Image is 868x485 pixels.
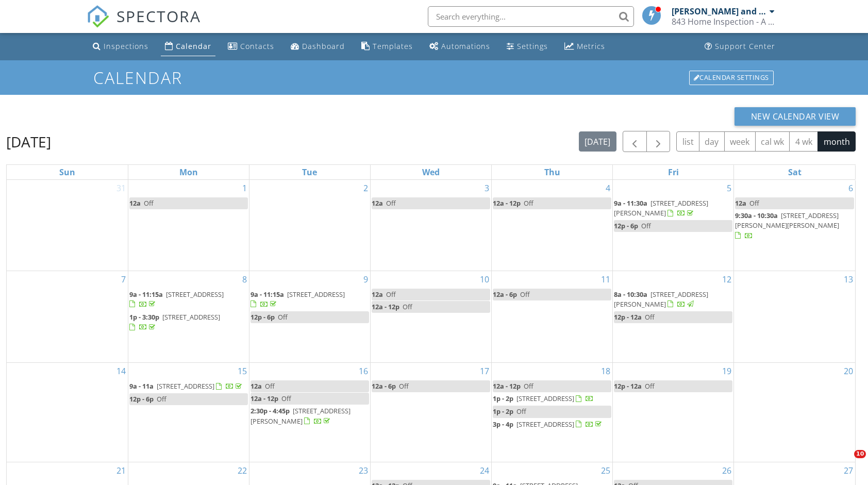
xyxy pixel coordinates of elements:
a: Monday [177,165,200,179]
span: 9:30a - 10:30a [735,211,778,220]
a: Go to September 24, 2025 [478,462,491,479]
a: Go to September 12, 2025 [720,271,733,288]
span: Off [157,394,166,404]
span: 12p - 6p [129,394,154,404]
span: 9a - 11:30a [614,198,647,208]
a: 9a - 11:15a [STREET_ADDRESS] [129,290,224,309]
a: Go to September 25, 2025 [599,462,612,479]
a: 9a - 11a [STREET_ADDRESS] [129,381,244,391]
span: 12a [372,290,383,299]
a: Contacts [224,37,278,56]
span: 12a - 12p [493,198,521,208]
a: Go to September 17, 2025 [478,363,491,379]
span: 12a - 12p [251,394,278,403]
td: Go to September 10, 2025 [370,271,491,362]
span: [STREET_ADDRESS][PERSON_NAME][PERSON_NAME] [735,211,839,230]
span: [STREET_ADDRESS][PERSON_NAME] [614,290,708,309]
span: Off [278,312,288,322]
a: Go to September 18, 2025 [599,363,612,379]
td: Go to September 1, 2025 [128,180,249,271]
a: Go to September 9, 2025 [361,271,370,288]
td: Go to September 12, 2025 [613,271,734,362]
span: Off [399,381,409,391]
a: Go to September 23, 2025 [357,462,370,479]
span: [STREET_ADDRESS] [516,420,574,429]
span: Off [641,221,651,230]
a: Go to September 2, 2025 [361,180,370,196]
span: Off [386,198,396,208]
a: Go to September 10, 2025 [478,271,491,288]
a: 1p - 2p [STREET_ADDRESS] [493,393,611,405]
a: Friday [666,165,681,179]
a: 9a - 11:30a [STREET_ADDRESS][PERSON_NAME] [614,198,708,218]
span: [STREET_ADDRESS] [162,312,220,322]
a: Go to September 19, 2025 [720,363,733,379]
span: 12p - 6p [251,312,275,322]
span: SPECTORA [116,5,201,27]
a: Sunday [57,165,77,179]
a: 1p - 3:30p [STREET_ADDRESS] [129,312,220,331]
a: 9a - 11:15a [STREET_ADDRESS] [251,289,369,311]
span: Off [645,381,655,391]
span: 1p - 2p [493,407,513,416]
a: Go to September 8, 2025 [240,271,249,288]
span: Off [265,381,275,391]
a: Tuesday [300,165,319,179]
span: Off [645,312,655,322]
a: Go to September 4, 2025 [604,180,612,196]
div: Calendar Settings [689,71,774,85]
a: Templates [357,37,417,56]
img: The Best Home Inspection Software - Spectora [87,5,109,28]
span: 12a [372,198,383,208]
iframe: Intercom live chat [833,450,858,475]
a: 2:30p - 4:45p [STREET_ADDRESS][PERSON_NAME] [251,405,369,427]
span: 10 [854,450,866,458]
td: Go to September 3, 2025 [370,180,491,271]
a: Calendar [161,37,215,56]
a: Support Center [700,37,779,56]
span: Off [403,302,412,311]
td: Go to September 6, 2025 [734,180,855,271]
td: Go to September 5, 2025 [613,180,734,271]
a: 9a - 11:30a [STREET_ADDRESS][PERSON_NAME] [614,197,732,220]
td: Go to September 13, 2025 [734,271,855,362]
a: 1p - 3:30p [STREET_ADDRESS] [129,311,248,333]
a: Metrics [560,37,609,56]
td: Go to September 15, 2025 [128,362,249,462]
a: Go to September 15, 2025 [236,363,249,379]
span: 12a - 12p [372,302,399,311]
span: Off [144,198,154,208]
span: [STREET_ADDRESS][PERSON_NAME] [614,198,708,218]
td: Go to September 9, 2025 [249,271,370,362]
span: [STREET_ADDRESS] [157,381,214,391]
button: list [676,131,699,152]
td: Go to September 16, 2025 [249,362,370,462]
span: [STREET_ADDRESS][PERSON_NAME] [251,406,350,425]
span: 9a - 11a [129,381,154,391]
a: Go to September 13, 2025 [842,271,855,288]
span: 3p - 4p [493,420,513,429]
a: 9a - 11:15a [STREET_ADDRESS] [129,289,248,311]
div: [PERSON_NAME] and [PERSON_NAME] [672,6,767,16]
span: [STREET_ADDRESS] [166,290,224,299]
div: Dashboard [302,41,345,51]
td: Go to September 20, 2025 [734,362,855,462]
div: Automations [441,41,490,51]
button: New Calendar View [735,107,856,126]
button: 4 wk [789,131,818,152]
a: Go to September 11, 2025 [599,271,612,288]
a: 8a - 10:30a [STREET_ADDRESS][PERSON_NAME] [614,290,708,309]
a: 8a - 10:30a [STREET_ADDRESS][PERSON_NAME] [614,289,732,311]
td: Go to September 7, 2025 [7,271,128,362]
a: 9:30a - 10:30a [STREET_ADDRESS][PERSON_NAME][PERSON_NAME] [735,211,839,240]
input: Search everything... [428,6,634,27]
span: 12a - 6p [372,381,396,391]
div: Calendar [176,41,211,51]
div: Metrics [577,41,605,51]
button: Next month [646,131,671,152]
span: 1p - 3:30p [129,312,159,322]
button: month [817,131,856,152]
a: Go to September 14, 2025 [114,363,128,379]
span: Off [516,407,526,416]
a: Go to September 26, 2025 [720,462,733,479]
